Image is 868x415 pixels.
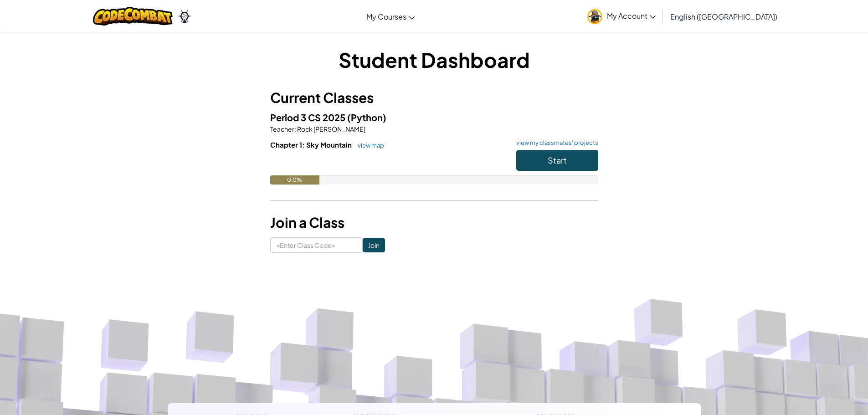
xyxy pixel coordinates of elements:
[587,9,602,24] img: avatar
[362,4,419,29] a: My Courses
[353,142,384,149] a: view map
[177,10,192,23] img: Ozaria
[666,4,782,29] a: English ([GEOGRAPHIC_DATA])
[93,7,173,26] img: CodeCombat logo
[294,125,296,133] span: :
[270,175,319,184] div: 0.0%
[270,125,294,133] span: Teacher
[366,12,406,21] span: My Courses
[270,46,598,74] h1: Student Dashboard
[270,212,598,233] h3: Join a Class
[583,2,660,31] a: My Account
[270,87,598,108] h3: Current Classes
[296,125,365,133] span: Rock [PERSON_NAME]
[512,140,598,146] a: view my classmates' projects
[548,155,567,165] span: Start
[270,237,363,253] input: <Enter Class Code>
[270,140,353,149] span: Chapter 1: Sky Mountain
[347,112,386,123] span: (Python)
[516,150,598,171] button: Start
[607,11,656,20] span: My Account
[363,238,385,252] input: Join
[270,112,347,123] span: Period 3 CS 2025
[670,12,777,21] span: English ([GEOGRAPHIC_DATA])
